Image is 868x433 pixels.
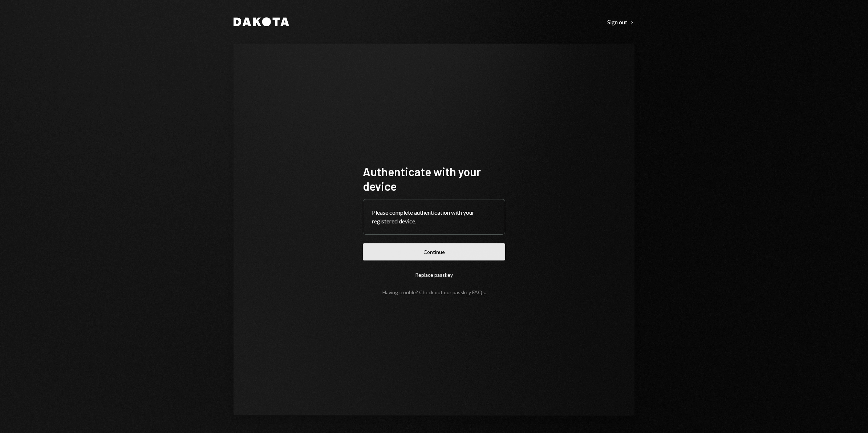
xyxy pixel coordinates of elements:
a: Sign out [607,18,634,26]
button: Replace passkey [363,266,505,283]
div: Having trouble? Check out our . [382,289,486,295]
h1: Authenticate with your device [363,164,505,193]
div: Sign out [607,19,634,26]
div: Please complete authentication with your registered device. [372,208,496,226]
button: Continue [363,243,505,260]
a: passkey FAQs [453,289,485,296]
